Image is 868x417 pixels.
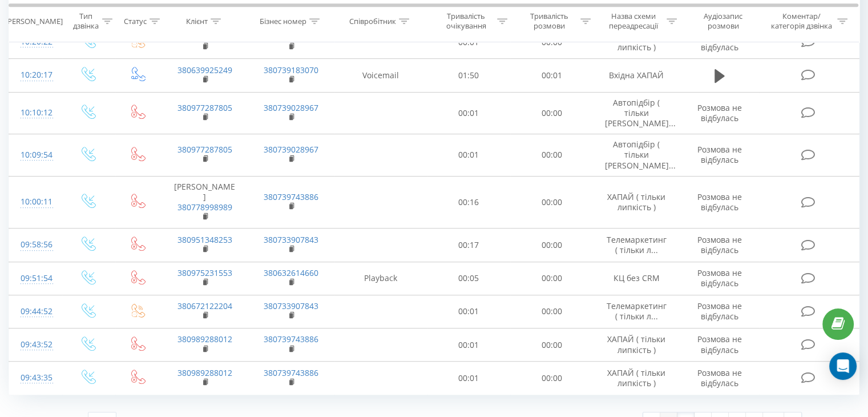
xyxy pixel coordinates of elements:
td: ХАПАЙ ( тільки липкість ) [593,176,679,228]
a: 380739028967 [264,102,318,113]
div: Назва схеми переадресації [604,12,664,31]
td: 00:01 [427,295,510,328]
span: Розмова не відбулась [697,367,742,388]
a: 380672122204 [177,300,232,311]
div: Аудіозапис розмови [690,12,757,31]
td: Вхідна ХАПАЙ [593,59,679,92]
div: 09:58:56 [21,234,51,256]
a: 380733907843 [264,300,318,311]
td: 00:00 [510,176,593,228]
span: Розмова не відбулась [697,334,742,355]
span: Телемаркетинг ( тільки л... [607,234,667,255]
div: [PERSON_NAME] [5,17,63,26]
div: Тривалість розмови [520,12,578,31]
span: Автопідбір ( тільки [PERSON_NAME]... [604,97,675,129]
a: 380733907843 [264,234,318,245]
a: 380975231553 [177,267,232,278]
a: 380739743886 [264,334,318,344]
td: Playback [334,262,427,295]
span: Розмова не відбулась [697,267,742,288]
a: 380739183070 [264,65,318,75]
div: Статус [124,17,147,26]
td: 00:01 [427,362,510,395]
a: 380989288012 [177,334,232,344]
td: 00:05 [427,262,510,295]
td: 01:50 [427,59,510,92]
td: 00:00 [510,134,593,177]
div: 10:10:12 [21,102,51,124]
a: 380977287805 [177,102,232,113]
td: ХАПАЙ ( тільки липкість ) [593,362,679,395]
div: Open Intercom Messenger [829,352,857,380]
td: 00:00 [510,328,593,362]
td: 00:01 [427,92,510,134]
a: 380739743886 [264,367,318,378]
td: ХАПАЙ ( тільки липкість ) [593,328,679,362]
div: Коментар/категорія дзвінка [768,12,834,31]
td: 00:01 [510,59,593,92]
div: Тип дзвінка [72,12,99,31]
a: 380989288012 [177,367,232,378]
div: 09:43:35 [21,367,51,389]
div: 10:09:54 [21,144,51,166]
span: Автопідбір ( тільки [PERSON_NAME]... [604,139,675,170]
div: Клієнт [186,17,208,26]
div: 09:51:54 [21,267,51,290]
div: 10:20:17 [21,64,51,86]
span: Розмова не відбулась [697,144,742,165]
span: Розмова не відбулась [697,300,742,322]
td: [PERSON_NAME] [162,176,248,228]
span: Телемаркетинг ( тільки л... [607,300,667,322]
div: 09:44:52 [21,300,51,323]
td: 00:01 [427,134,510,177]
td: 00:00 [510,92,593,134]
span: Розмова не відбулась [697,234,742,255]
div: 09:43:52 [21,334,51,356]
a: 380778998989 [177,202,232,212]
a: 380739743886 [264,191,318,202]
td: 00:16 [427,176,510,228]
a: 380977287805 [177,144,232,155]
a: 380951348253 [177,234,232,245]
div: Співробітник [349,17,396,26]
td: 00:00 [510,262,593,295]
td: 00:00 [510,362,593,395]
div: Бізнес номер [260,17,306,26]
div: Тривалість очікування [438,12,495,31]
td: Voicemail [334,59,427,92]
td: 00:00 [510,228,593,262]
span: Розмова не відбулась [697,102,742,123]
td: 00:00 [510,295,593,328]
div: 10:00:11 [21,191,51,213]
td: КЦ без CRM [593,262,679,295]
a: 380632614660 [264,267,318,278]
td: 00:17 [427,228,510,262]
a: 380739028967 [264,144,318,155]
a: 380639925249 [177,65,232,75]
span: Розмова не відбулась [697,191,742,212]
td: 00:01 [427,328,510,362]
span: Розмова не відбулась [697,31,742,53]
